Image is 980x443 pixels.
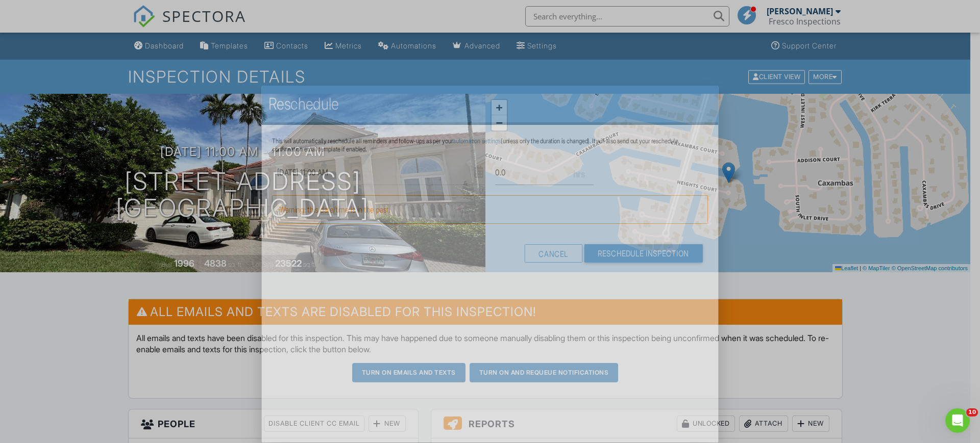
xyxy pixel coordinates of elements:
[945,408,970,433] iframe: Intercom live chat
[453,137,501,145] a: automation settings
[272,137,708,153] p: This will automatically reschedule all reminders and follow-ups as per your (unless only the dura...
[524,244,582,263] div: Cancel
[268,94,712,114] h2: Reschedule
[584,244,703,263] input: Reschedule Inspection
[272,195,708,224] div: Warning: this date/time is in the past.
[966,408,978,416] span: 10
